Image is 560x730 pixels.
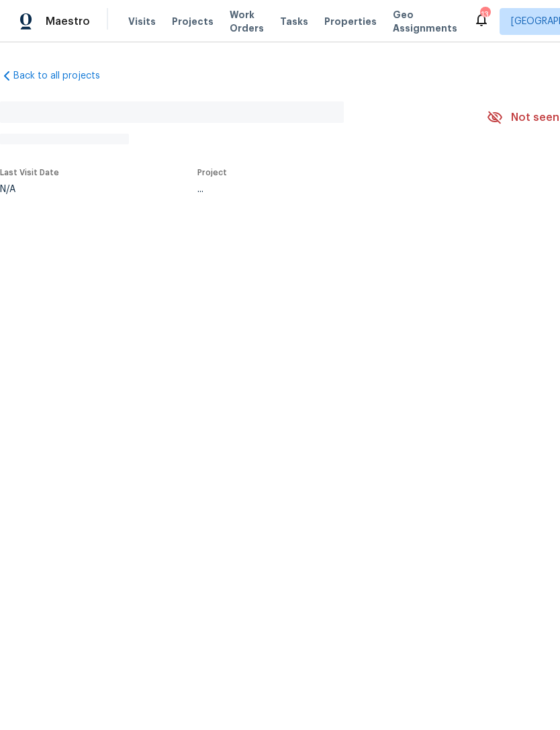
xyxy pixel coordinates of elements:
[197,185,455,194] div: ...
[480,8,489,21] div: 13
[393,8,457,35] span: Geo Assignments
[172,15,214,28] span: Projects
[280,17,308,26] span: Tasks
[324,15,377,28] span: Properties
[230,8,264,35] span: Work Orders
[197,169,227,177] span: Project
[46,15,90,28] span: Maestro
[128,15,156,28] span: Visits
